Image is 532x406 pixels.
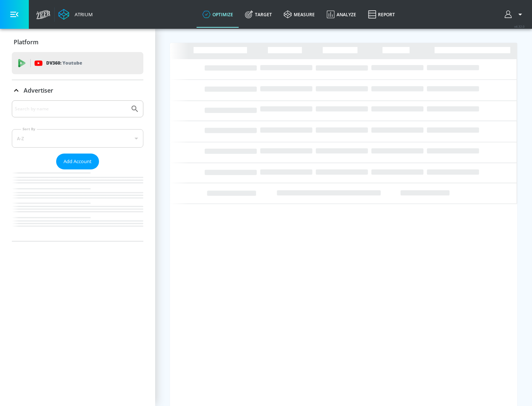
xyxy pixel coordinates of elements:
span: v 4.32.0 [514,24,525,28]
nav: list of Advertiser [12,169,143,241]
p: Platform [14,38,38,46]
div: Advertiser [12,100,143,241]
a: Atrium [58,9,93,20]
div: DV360: Youtube [12,52,143,74]
a: Analyze [321,1,362,28]
a: Target [239,1,278,28]
a: measure [278,1,321,28]
input: Search by name [15,104,127,114]
p: Youtube [62,59,82,67]
a: Report [362,1,401,28]
div: A-Z [12,129,143,148]
p: DV360: [46,59,82,67]
button: Add Account [56,154,99,169]
a: optimize [197,1,239,28]
div: Advertiser [12,80,143,101]
p: Advertiser [24,86,53,94]
div: Atrium [72,11,93,18]
span: Add Account [64,157,92,166]
div: Platform [12,32,143,52]
label: Sort By [21,127,37,131]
